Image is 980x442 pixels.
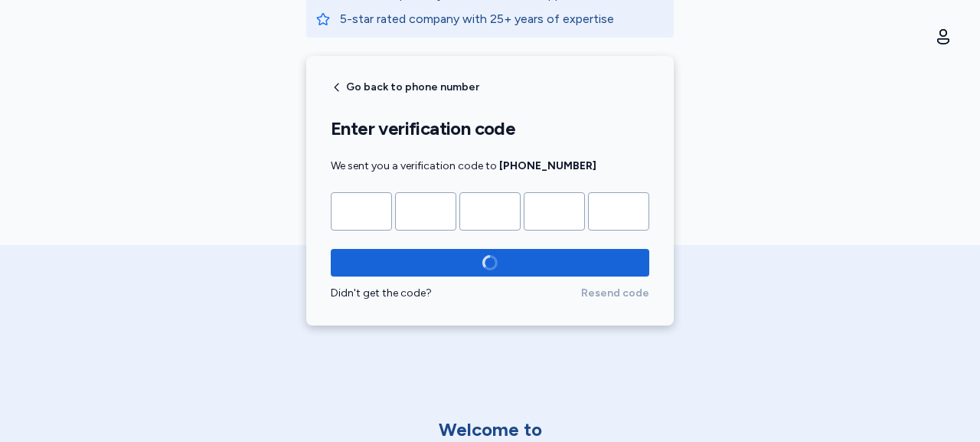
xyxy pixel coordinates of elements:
strong: [PHONE_NUMBER] [499,159,596,172]
div: Welcome to [329,417,651,442]
div: Didn't get the code? [331,286,581,301]
span: Resend code [581,286,649,301]
input: Please enter OTP character 1 [331,192,392,231]
span: We sent you a verification code to [331,159,596,172]
h1: Enter verification code [331,117,649,140]
input: Please enter OTP character 4 [524,192,585,231]
input: Please enter OTP character 5 [588,192,649,231]
span: Go back to phone number [346,82,479,93]
input: Please enter OTP character 2 [395,192,456,231]
button: Go back to phone number [331,81,479,93]
p: 5-star rated company with 25+ years of expertise [340,10,665,28]
input: Please enter OTP character 3 [459,192,521,231]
